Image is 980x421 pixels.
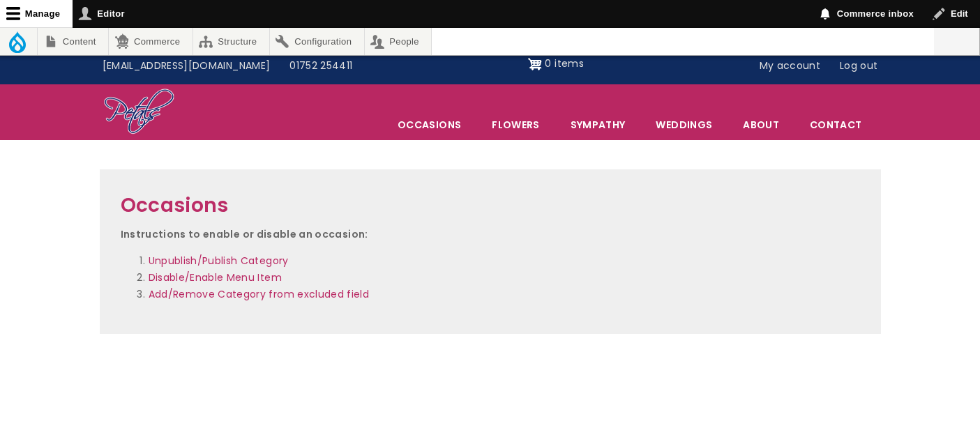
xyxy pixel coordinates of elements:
[38,28,108,55] a: Content
[103,88,175,137] img: Home
[545,56,583,70] span: 0 items
[121,190,860,222] h2: Occasions
[193,28,269,55] a: Structure
[365,28,432,55] a: People
[830,53,887,79] a: Log out
[528,53,542,75] img: Shopping cart
[280,53,362,79] a: 01752 254411
[383,110,476,139] span: Occasions
[93,53,280,79] a: [EMAIL_ADDRESS][DOMAIN_NAME]
[121,227,368,241] strong: Instructions to enable or disable an occasion:
[149,287,370,301] a: Add/Remove Category from excluded field
[149,254,289,268] a: Unpublish/Publish Category
[109,28,192,55] a: Commerce
[149,270,282,284] a: Disable/Enable Menu Item
[728,110,794,139] a: About
[641,110,727,139] span: Weddings
[477,110,554,139] a: Flowers
[795,110,876,139] a: Contact
[270,28,364,55] a: Configuration
[528,53,584,75] a: Shopping cart 0 items
[556,110,640,139] a: Sympathy
[750,53,831,79] a: My account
